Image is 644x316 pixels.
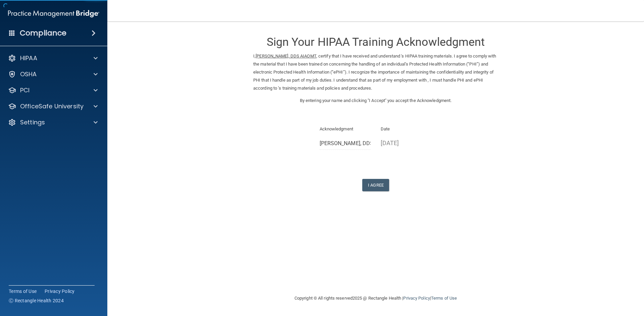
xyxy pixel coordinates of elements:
[381,137,432,148] p: [DATE]
[8,118,98,126] a: Settings
[8,102,98,110] a: OfficeSafe University
[45,288,75,295] a: Privacy Policy
[20,28,66,38] h4: Compliance
[20,86,30,94] p: PCI
[8,86,98,94] a: PCI
[20,54,37,62] p: HIPAA
[9,288,37,295] a: Terms of Use
[253,97,498,105] p: By entering your name and clicking "I Accept" you accept the Acknowledgment.
[9,297,64,304] span: Ⓒ Rectangle Health 2024
[20,118,45,126] p: Settings
[403,296,430,301] a: Privacy Policy
[381,125,432,133] p: Date
[320,137,371,150] input: Full Name
[8,7,99,20] img: PMB logo
[20,102,84,110] p: OfficeSafe University
[8,70,98,78] a: OSHA
[253,52,498,92] p: I, , certify that I have received and understand 's HIPAA training materials. I agree to comply w...
[253,288,498,309] div: Copyright © All rights reserved 2025 @ Rectangle Health | |
[431,296,457,301] a: Terms of Use
[253,36,498,48] h3: Sign Your HIPAA Training Acknowledgment
[20,70,37,78] p: OSHA
[8,54,98,62] a: HIPAA
[362,179,389,191] button: I Agree
[320,125,371,133] p: Acknowledgment
[256,54,316,59] ins: [PERSON_NAME], DDS AIAOMT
